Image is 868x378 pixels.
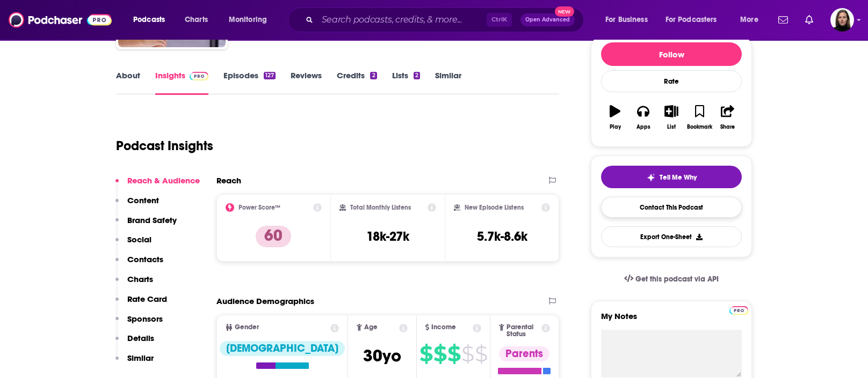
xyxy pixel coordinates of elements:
button: Apps [629,98,657,137]
h3: 5.7k-8.6k [477,228,527,244]
button: open menu [221,11,281,28]
button: open menu [659,11,733,28]
button: open menu [598,11,661,28]
button: Show profile menu [830,8,854,32]
span: Income [431,324,456,331]
span: $ [433,345,446,362]
div: 2 [370,72,377,79]
button: Social [115,234,151,254]
p: Contacts [127,254,163,264]
h3: 18k-27k [366,228,409,244]
span: Gender [235,324,259,331]
img: Podchaser - Follow, Share and Rate Podcasts [9,10,112,30]
button: Brand Safety [115,215,177,235]
label: My Notes [601,311,742,330]
a: About [116,70,140,95]
button: Details [115,333,154,353]
p: Reach & Audience [127,175,200,186]
a: Reviews [291,70,322,95]
button: Contacts [115,254,163,274]
span: Charts [185,12,208,27]
h2: Power Score™ [238,204,280,211]
span: For Podcasters [666,12,717,27]
button: open menu [733,11,772,28]
div: 2 [414,72,420,79]
button: Open AdvancedNew [520,13,575,26]
img: User Profile [830,8,854,32]
span: For Business [605,12,648,27]
span: Age [364,324,378,331]
h1: Podcast Insights [116,138,213,154]
button: Charts [115,274,153,294]
a: Episodes127 [223,70,276,95]
a: InsightsPodchaser Pro [155,70,208,95]
span: 30 yo [363,345,401,366]
span: $ [447,345,460,362]
button: Follow [601,42,742,66]
span: $ [419,345,432,362]
span: $ [461,345,474,362]
span: Logged in as BevCat3 [830,8,854,32]
span: Parental Status [507,324,540,338]
button: open menu [126,11,179,28]
button: Rate Card [115,294,167,314]
div: Parents [499,346,549,361]
a: Charts [178,11,214,28]
div: List [667,124,676,130]
span: More [740,12,758,27]
div: Rate [601,70,742,92]
p: Social [127,234,151,244]
div: [DEMOGRAPHIC_DATA] [220,341,345,356]
button: Export One-Sheet [601,226,742,247]
input: Search podcasts, credits, & more... [317,11,487,28]
div: Bookmark [687,124,712,130]
a: Contact This Podcast [601,197,742,218]
button: Bookmark [685,98,713,137]
span: Podcasts [133,12,165,27]
span: Tell Me Why [660,173,697,182]
p: Similar [127,353,154,363]
a: Show notifications dropdown [774,11,792,29]
button: Reach & Audience [115,175,200,195]
a: Show notifications dropdown [801,11,818,29]
span: New [555,6,574,17]
span: Ctrl K [487,13,512,27]
h2: Audience Demographics [216,296,314,306]
span: $ [475,345,487,362]
h2: Reach [216,175,241,186]
button: List [657,98,685,137]
p: Sponsors [127,314,163,324]
img: Podchaser Pro [729,306,748,315]
span: Open Advanced [525,17,570,23]
button: Sponsors [115,314,163,333]
a: Lists2 [392,70,420,95]
a: Similar [435,70,461,95]
p: Charts [127,274,153,284]
a: Get this podcast via API [616,266,727,292]
img: tell me why sparkle [647,173,655,182]
p: 60 [256,226,291,247]
h2: New Episode Listens [465,204,524,211]
p: Content [127,195,159,205]
p: Details [127,333,154,343]
button: Content [115,195,159,215]
a: Credits2 [337,70,377,95]
h2: Total Monthly Listens [350,204,411,211]
div: Apps [636,124,650,130]
button: Similar [115,353,154,373]
p: Brand Safety [127,215,177,225]
div: 127 [264,72,276,79]
button: Share [714,98,742,137]
button: Play [601,98,629,137]
a: Pro website [729,305,748,315]
p: Rate Card [127,294,167,304]
div: Share [720,124,735,130]
img: Podchaser Pro [190,72,208,80]
div: Play [610,124,621,130]
span: Monitoring [229,12,267,27]
button: tell me why sparkleTell Me Why [601,166,742,188]
span: Get this podcast via API [635,275,719,284]
div: Search podcasts, credits, & more... [298,8,594,32]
